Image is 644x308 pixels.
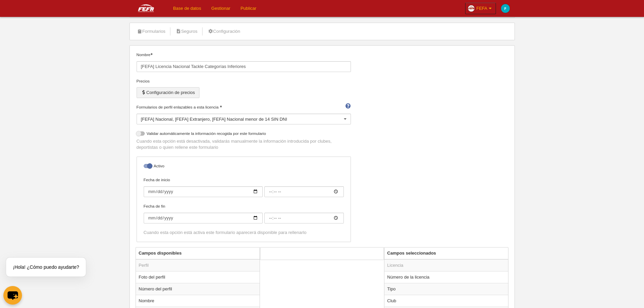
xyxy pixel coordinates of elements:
[137,61,351,72] input: Nombre
[137,52,351,72] label: Nombre
[264,186,344,197] input: Fecha de inicio
[384,295,508,307] td: Club
[136,271,260,283] td: Foto del perfil
[136,283,260,295] td: Número del perfil
[136,295,260,307] td: Nombre
[264,213,344,223] input: Fecha de fin
[144,213,263,223] input: Fecha de fin
[137,87,199,98] button: Configuración de precios
[136,259,260,271] td: Perfil
[133,26,169,37] a: Formularios
[384,247,508,259] th: Campos seleccionados
[137,104,351,110] label: Formularios de perfil enlazables a esta licencia
[175,117,210,122] span: [FEFA] Extranjero
[465,3,496,14] a: FEFA
[144,203,344,223] label: Fecha de fin
[144,230,344,236] div: Cuando esta opción está activa este formulario aparecerá disponible para rellenarlo
[137,131,351,138] label: Validar automáticamente la información recogida por este formulario
[476,5,487,12] span: FEFA
[468,5,475,12] img: Oazxt6wLFNvE.30x30.jpg
[150,53,152,55] i: Obligatorio
[137,138,351,150] p: Cuando esta opción está desactivada, validarás manualmente la información introducida por clubes,...
[137,78,351,84] div: Precios
[141,117,173,122] span: [FEFA] Nacional
[384,271,508,283] td: Número de la licencia
[501,4,510,13] img: c2l6ZT0zMHgzMCZmcz05JnRleHQ9RiZiZz0wMGFjYzE%3D.png
[6,258,86,277] div: ¡Hola! ¿Cómo puedo ayudarte?
[144,177,344,197] label: Fecha de inicio
[204,26,244,37] a: Configuración
[144,186,263,197] input: Fecha de inicio
[384,259,508,271] td: Licencia
[3,286,22,305] button: chat-button
[212,117,287,122] span: [FEFA] Nacional menor de 14 SIN DNI
[136,247,260,259] th: Campos disponibles
[172,26,201,37] a: Seguros
[144,163,344,171] label: Activo
[129,4,163,12] img: FEFA
[220,105,222,108] i: Obligatorio
[384,283,508,295] td: Tipo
